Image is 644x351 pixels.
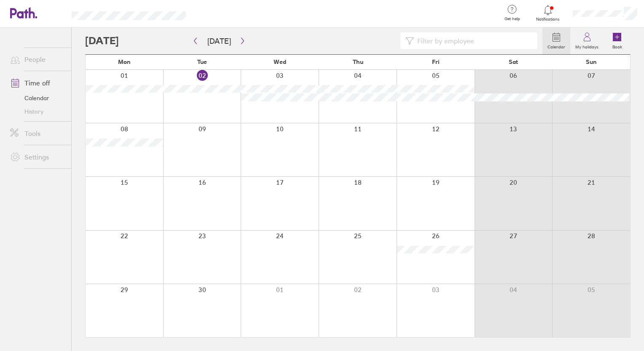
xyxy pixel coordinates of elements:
a: My holidays [570,27,604,54]
span: Sat [509,58,518,65]
span: Fri [432,58,440,65]
span: Wed [274,58,286,65]
a: Settings [3,149,71,165]
label: Calendar [542,42,570,50]
a: Calendar [3,91,71,105]
span: Thu [353,58,363,65]
input: Filter by employee [414,33,533,49]
a: People [3,51,71,68]
a: Book [604,27,631,54]
span: Tue [197,58,207,65]
a: Calendar [542,27,570,54]
span: Sun [586,58,597,65]
span: Mon [118,58,131,65]
span: Notifications [534,17,562,22]
a: Time off [3,74,71,91]
button: [DATE] [201,34,238,48]
a: Tools [3,125,71,142]
span: Get help [499,16,526,21]
label: Book [607,42,627,50]
a: History [3,105,71,118]
label: My holidays [570,42,604,50]
a: Notifications [534,4,562,22]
